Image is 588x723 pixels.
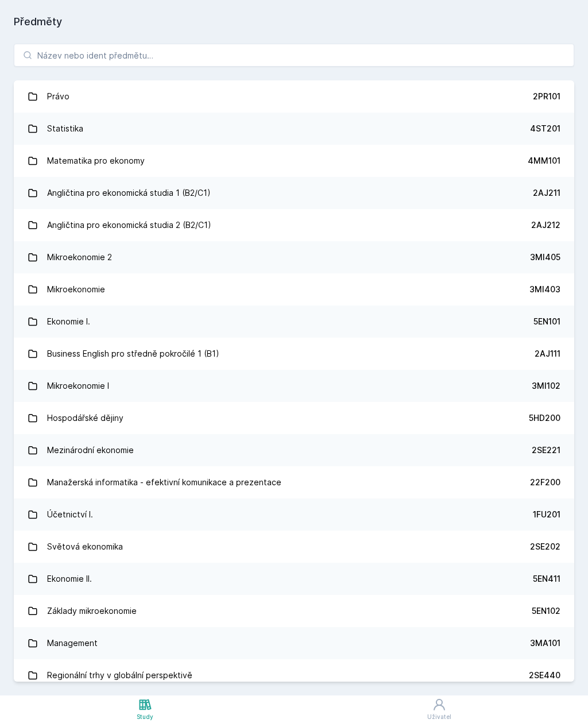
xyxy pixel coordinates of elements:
div: Angličtina pro ekonomická studia 2 (B2/C1) [47,214,211,237]
div: 2AJ111 [535,348,560,359]
div: 5EN101 [533,316,560,327]
a: Mikroekonomie 3MI403 [14,273,574,306]
div: 22F200 [530,477,560,488]
a: Právo 2PR101 [14,80,574,113]
div: Účetnictví I. [47,503,93,526]
a: Angličtina pro ekonomická studia 2 (B2/C1) 2AJ212 [14,209,574,241]
div: Uživatel [427,713,451,721]
div: 5HD200 [529,412,560,424]
a: Mezinárodní ekonomie 2SE221 [14,434,574,466]
a: Matematika pro ekonomy 4MM101 [14,145,574,177]
a: Management 3MA101 [14,627,574,659]
div: Statistika [47,117,83,140]
a: Statistika 4ST201 [14,113,574,145]
div: 1FU201 [533,509,560,520]
div: 2SE440 [529,670,560,681]
a: Základy mikroekonomie 5EN102 [14,595,574,627]
a: Angličtina pro ekonomická studia 1 (B2/C1) 2AJ211 [14,177,574,209]
div: 2SE221 [532,444,560,456]
a: Manažerská informatika - efektivní komunikace a prezentace 22F200 [14,466,574,498]
div: 2PR101 [533,91,560,102]
div: Matematika pro ekonomy [47,149,145,172]
div: 3MI102 [532,380,560,392]
div: 2SE202 [530,541,560,552]
div: 4ST201 [530,123,560,134]
div: 2AJ211 [533,187,560,199]
div: 2AJ212 [531,219,560,231]
div: Angličtina pro ekonomická studia 1 (B2/C1) [47,181,211,204]
div: Business English pro středně pokročilé 1 (B1) [47,342,219,365]
a: Hospodářské dějiny 5HD200 [14,402,574,434]
a: Světová ekonomika 2SE202 [14,531,574,563]
div: Mikroekonomie I [47,374,109,397]
div: Hospodářské dějiny [47,407,123,430]
a: Regionální trhy v globální perspektivě 2SE440 [14,659,574,691]
div: Mezinárodní ekonomie [47,439,134,462]
div: 5EN411 [533,573,560,585]
div: Světová ekonomika [47,535,123,558]
a: Ekonomie I. 5EN101 [14,306,574,338]
div: 5EN102 [532,605,560,617]
div: Právo [47,85,69,108]
div: Mikroekonomie [47,278,105,301]
div: Manažerská informatika - efektivní komunikace a prezentace [47,471,281,494]
div: 3MA101 [530,637,560,649]
div: Management [47,632,98,655]
div: Regionální trhy v globální perspektivě [47,664,192,687]
div: Ekonomie II. [47,567,92,590]
div: Study [137,713,153,721]
div: Mikroekonomie 2 [47,246,112,269]
div: 4MM101 [528,155,560,167]
div: 3MI405 [530,252,560,263]
input: Název nebo ident předmětu… [14,44,574,67]
a: Účetnictví I. 1FU201 [14,498,574,531]
div: 3MI403 [529,284,560,295]
a: Mikroekonomie 2 3MI405 [14,241,574,273]
h1: Předměty [14,14,574,30]
a: Mikroekonomie I 3MI102 [14,370,574,402]
a: Business English pro středně pokročilé 1 (B1) 2AJ111 [14,338,574,370]
div: Základy mikroekonomie [47,600,137,623]
div: Ekonomie I. [47,310,90,333]
a: Ekonomie II. 5EN411 [14,563,574,595]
